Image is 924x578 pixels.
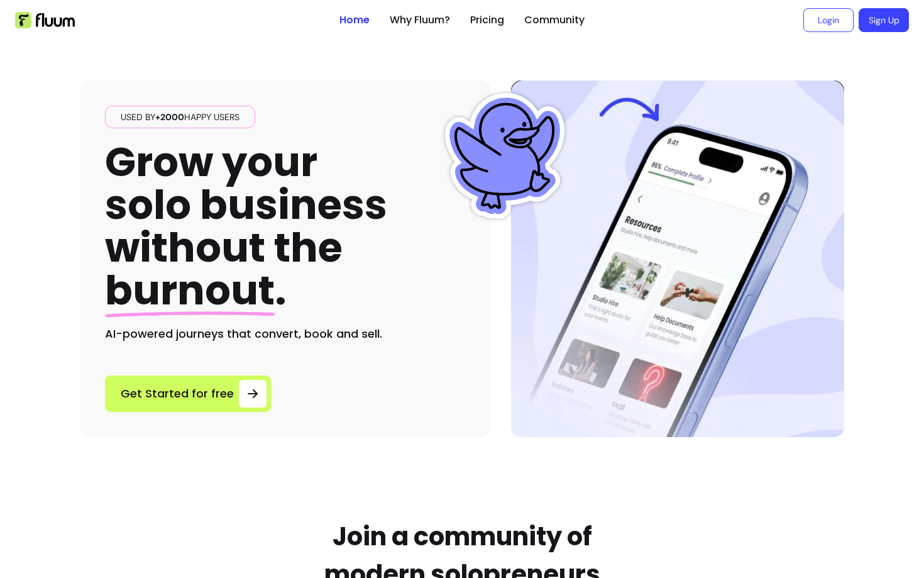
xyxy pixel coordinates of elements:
a: Why Fluum? [390,13,450,28]
span: Used by happy users [116,111,245,123]
a: Home [339,13,370,28]
a: Sign Up [859,8,909,32]
img: Fluum Logo [15,12,75,28]
span: +2000 [155,111,184,123]
a: Get Started for free [105,375,271,412]
span: burnout [105,262,275,318]
img: Fluum Duck sticker [442,93,568,219]
h1: Grow your solo business without the . [105,141,387,313]
img: Hero [511,81,844,437]
a: Login [803,8,854,32]
span: Get Started for free [121,385,234,403]
a: Community [524,13,585,28]
h2: AI-powered journeys that convert, book and sell. [105,325,466,343]
a: Pricing [470,13,504,28]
